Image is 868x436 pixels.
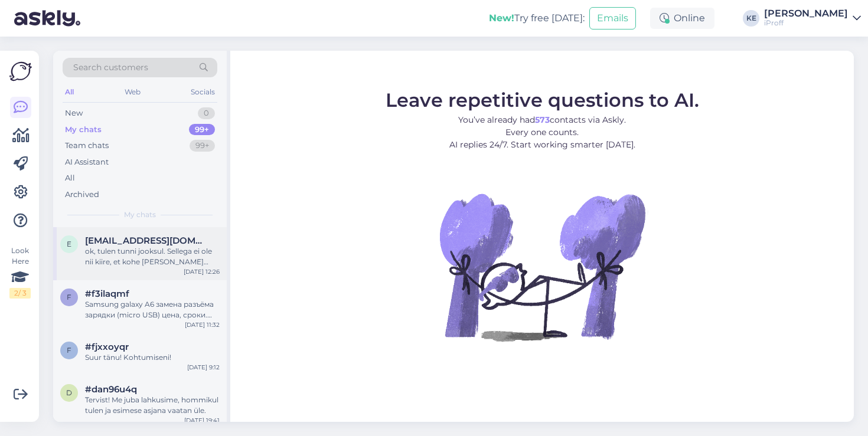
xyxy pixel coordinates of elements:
[65,172,75,184] div: All
[188,84,217,100] div: Socials
[65,107,83,119] div: New
[67,346,71,355] span: f
[489,12,514,24] b: New!
[535,114,550,125] b: 573
[9,288,31,299] div: 2 / 3
[85,395,220,416] div: Tervist! Me juba lahkusime, hommikul tulen ja esimese asjana vaatan üle.
[66,388,72,397] span: d
[184,267,220,276] div: [DATE] 12:26
[743,10,759,27] div: KE
[436,160,648,373] img: No Chat active
[85,352,220,363] div: Suur tänu! Kohtumiseni!
[124,209,156,220] span: My chats
[650,8,714,29] div: Online
[65,124,102,136] div: My chats
[67,293,71,301] span: f
[85,235,208,246] span: evakas@msn.com
[9,245,31,299] div: Look Here
[85,384,137,395] span: #dan96u4q
[489,11,585,25] div: Try free [DATE]:
[65,140,109,152] div: Team chats
[85,246,220,267] div: ok, tulen tunni jooksul. Sellega ei ole nii kiire, et kohe [PERSON_NAME] päeval [PERSON_NAME].
[185,320,220,329] div: [DATE] 11:32
[65,189,99,201] div: Archived
[764,9,861,28] a: [PERSON_NAME]iProff
[589,7,636,29] button: Emails
[764,18,848,28] div: iProff
[65,156,109,168] div: AI Assistant
[85,342,129,352] span: #fjxxoyqr
[190,140,215,152] div: 99+
[184,416,220,425] div: [DATE] 19:41
[73,61,148,74] span: Search customers
[85,289,129,299] span: #f3ilaqmf
[9,60,32,83] img: Askly Logo
[122,84,143,100] div: Web
[63,84,76,100] div: All
[386,88,699,112] span: Leave repetitive questions to AI.
[189,124,215,136] div: 99+
[187,363,220,372] div: [DATE] 9:12
[198,107,215,119] div: 0
[85,299,220,320] div: Samsung galaxy A6 замена разъёма зарядки (micro USB) цена, сроки. [GEOGRAPHIC_DATA]
[67,240,71,248] span: e
[386,114,699,151] p: You’ve already had contacts via Askly. Every one counts. AI replies 24/7. Start working smarter [...
[764,9,848,18] div: [PERSON_NAME]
